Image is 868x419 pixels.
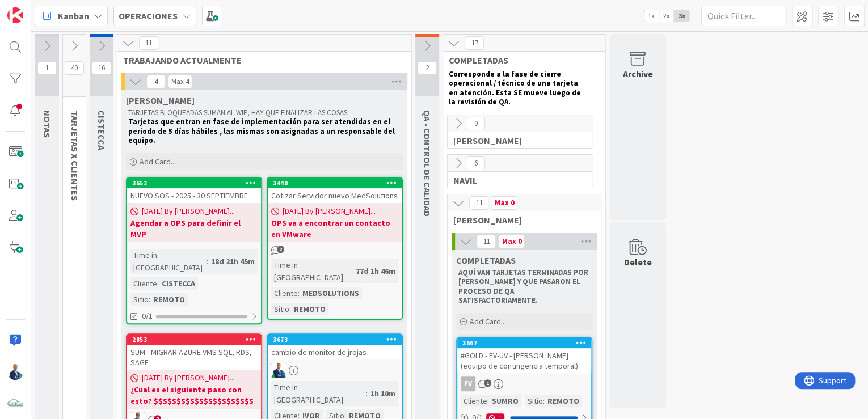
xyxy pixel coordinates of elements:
[142,205,235,217] span: [DATE] By [PERSON_NAME]...
[146,75,166,88] span: 4
[267,177,403,320] a: 3440Cotizar Servidor nuevo MedSolutions[DATE] By [PERSON_NAME]...OPS va a encontrar un contacto e...
[7,7,23,23] img: Visit kanbanzone.com
[461,395,487,407] div: Cliente
[457,338,591,348] div: 3667
[171,79,189,84] div: Max 4
[268,178,402,188] div: 3440
[487,395,489,407] span: :
[130,277,157,290] div: Cliente
[140,156,176,167] span: Add Card...
[127,188,261,203] div: NUEVO SOS - 2025 - 30 SEPTIEMBRE
[127,335,261,345] div: 2853
[453,135,578,146] span: GABRIEL
[624,255,652,269] div: Delete
[283,205,376,217] span: [DATE] By [PERSON_NAME]...
[58,9,89,23] span: Kanban
[457,376,591,391] div: FV
[268,188,402,203] div: Cotizar Servidor nuevo MedSolutions
[418,61,437,75] span: 2
[545,395,582,407] div: REMOTO
[449,69,583,107] strong: Corresponde a la fase de cierre operacional / técnico de una tarjeta en atención. Esta SE mueve l...
[271,363,286,378] img: GA
[130,249,207,274] div: Time in [GEOGRAPHIC_DATA]
[643,10,659,22] span: 1x
[142,372,235,384] span: [DATE] By [PERSON_NAME]...
[130,293,149,306] div: Sitio
[128,117,397,145] strong: Tarjetas que entran en fase de implementación para ser atendidas en el periodo de 5 días hábiles ...
[701,6,786,26] input: Quick Filter...
[351,265,353,277] span: :
[298,287,300,299] span: :
[489,395,521,407] div: SUMRO
[92,61,111,75] span: 16
[65,61,84,75] span: 40
[123,54,397,66] span: TRABAJANDO ACTUALMENTE
[69,111,81,201] span: TARJETAS X CLIENTES
[126,177,262,324] a: 3652NUEVO SOS - 2025 - 30 SEPTIEMBRE[DATE] By [PERSON_NAME]...Agendar a OPS para definir el MVPTi...
[130,384,258,407] b: ¿Cual es el siguiente paso con esto? $$$$$$$$$$$$$$$$$$$$$$
[41,110,53,138] span: NOTAS
[470,316,506,327] span: Add Card...
[462,339,591,347] div: 3667
[132,179,261,187] div: 3652
[268,345,402,359] div: cambio de monitor de jrojas
[458,268,590,305] strong: AQUÍ VAN TARJETAS TERMINADAS POR [PERSON_NAME] Y QUE PASARON EL PROCESO DE QA SATISFACTORIAMENTE.
[142,310,153,322] span: 0/1
[271,217,398,240] b: OPS va a encontrar un contacto en VMware
[119,10,178,22] b: OPERACIONES
[128,108,347,117] span: TARJETAS BLOQUEADAS SUMAN AL WIP, HAY QUE FINALIZAR LAS COSAS
[132,336,261,344] div: 2853
[623,67,653,81] div: Archive
[457,348,591,373] div: #GOLD - EV-UV - [PERSON_NAME] (equipo de contingencia temporal)
[368,387,398,400] div: 1h 10m
[24,2,52,15] span: Support
[96,110,107,150] span: CISTECCA
[543,395,545,407] span: :
[277,246,284,253] span: 2
[127,335,261,370] div: 2853SUM - MIGRAR AZURE VMS SQL, RDS, SAGE
[477,235,496,248] span: 11
[127,178,261,188] div: 3652
[465,36,484,50] span: 17
[139,36,158,50] span: 11
[456,255,516,266] span: COMPLETADAS
[268,335,402,345] div: 3673
[7,364,23,380] img: GA
[457,338,591,373] div: 3667#GOLD - EV-UV - [PERSON_NAME] (equipo de contingencia temporal)
[150,293,188,306] div: REMOTO
[366,387,368,400] span: :
[271,381,366,406] div: Time in [GEOGRAPHIC_DATA]
[7,396,23,412] img: avatar
[127,345,261,370] div: SUM - MIGRAR AZURE VMS SQL, RDS, SAGE
[126,95,195,106] span: GABRIEL
[273,179,402,187] div: 3440
[469,196,488,210] span: 11
[149,293,150,306] span: :
[466,117,485,130] span: 0
[453,214,587,226] span: FERNANDO
[502,239,521,244] div: Max 0
[268,178,402,203] div: 3440Cotizar Servidor nuevo MedSolutions
[271,287,298,299] div: Cliente
[268,363,402,378] div: GA
[157,277,159,290] span: :
[353,265,398,277] div: 77d 1h 46m
[449,54,591,66] span: COMPLETADAS
[127,178,261,203] div: 3652NUEVO SOS - 2025 - 30 SEPTIEMBRE
[37,61,57,75] span: 1
[268,335,402,359] div: 3673cambio de monitor de jrojas
[525,395,543,407] div: Sitio
[271,303,289,315] div: Sitio
[422,110,433,217] span: QA - CONTROL DE CALIDAD
[674,10,689,22] span: 3x
[207,255,208,268] span: :
[291,303,328,315] div: REMOTO
[130,217,258,240] b: Agendar a OPS para definir el MVP
[300,287,362,299] div: MEDSOLUTIONS
[273,336,402,344] div: 3673
[208,255,258,268] div: 18d 21h 45m
[466,156,485,170] span: 6
[289,303,291,315] span: :
[659,10,674,22] span: 2x
[494,200,514,206] div: Max 0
